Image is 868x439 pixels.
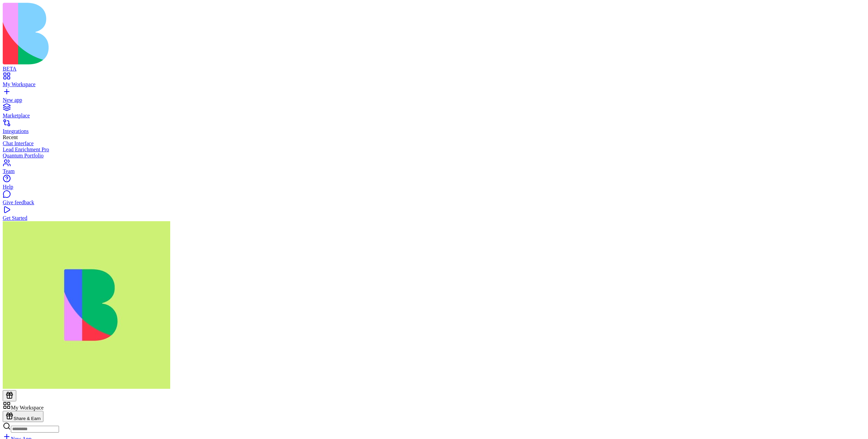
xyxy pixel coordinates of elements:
[11,405,44,411] span: My Workspace
[3,199,865,206] div: Give feedback
[3,168,865,174] div: Team
[3,81,865,88] div: My Workspace
[3,122,865,134] a: Integrations
[3,215,865,221] div: Get Started
[3,147,865,153] a: Lead Enrichment Pro
[3,209,865,221] a: Get Started
[3,3,275,64] img: logo
[3,75,865,88] a: My Workspace
[3,221,170,389] img: WhatsApp_Image_2025-01-03_at_11.26.17_rubx1k.jpg
[3,140,865,147] a: Chat Interface
[3,193,865,206] a: Give feedback
[3,128,865,134] div: Integrations
[3,91,865,103] a: New app
[3,66,865,72] div: BETA
[3,60,865,72] a: BETA
[3,184,865,190] div: Help
[3,97,865,103] div: New app
[3,411,43,422] button: Share & Earn
[3,178,865,190] a: Help
[3,153,865,159] a: Quantum Portfolio
[3,162,865,174] a: Team
[3,113,865,119] div: Marketplace
[3,107,865,119] a: Marketplace
[3,134,18,140] span: Recent
[14,416,41,421] span: Share & Earn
